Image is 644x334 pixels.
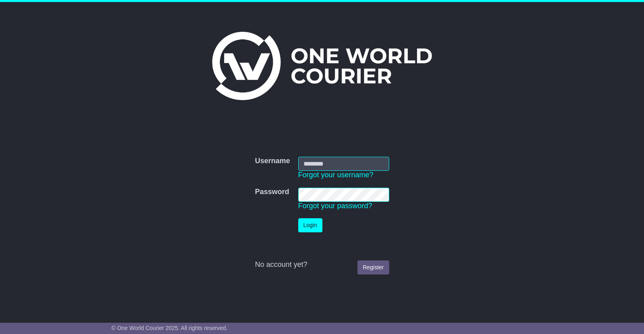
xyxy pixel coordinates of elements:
[298,202,372,210] a: Forgot your password?
[255,188,289,197] label: Password
[298,171,374,179] a: Forgot your username?
[255,157,290,166] label: Username
[255,260,389,269] div: No account yet?
[298,218,322,232] button: Login
[212,32,432,100] img: One World
[111,325,228,331] span: © One World Courier 2025. All rights reserved.
[357,260,389,275] a: Register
